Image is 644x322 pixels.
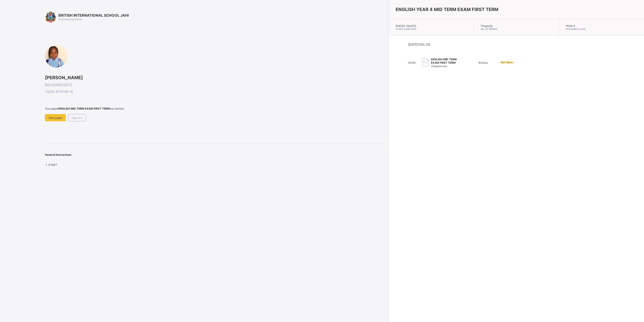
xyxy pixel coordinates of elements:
[49,163,57,167] span: START
[481,28,552,30] span: No. of Papers
[396,24,416,28] span: [DATE] — [DATE]
[566,28,637,30] span: Assigned Class
[422,58,429,67] img: take_paper.cd97e1aca70de81545fe8e300f84619e.svg
[431,58,465,64] span: ENGLISH MID TERM EXAM FIRST TERM
[58,107,110,110] b: ENGLISH MID TERM EXAM FIRST TERM
[501,61,513,64] span: Not Taken
[408,43,430,46] span: [DATE] 15th /25
[481,24,493,28] span: 1 Paper(s)
[48,116,62,119] span: Take paper
[58,13,129,18] span: BRITISH INTERNATIONAL SCHOOL JAHI
[408,61,415,64] span: 09:46
[45,89,386,94] span: YEAR 4 ( YEAR 4 )
[45,107,386,110] span: Your paper has started.
[45,75,386,80] span: [PERSON_NAME]
[58,18,82,21] span: Empowering Minds
[396,7,498,12] span: ENGLISH YEAR 4 MID TERM EXAM FIRST TERM
[45,153,71,156] span: General Instructions
[72,116,82,119] span: Sign Out
[566,24,575,28] span: YEAR 4
[478,61,488,64] span: 40 mins
[396,28,467,30] span: Start & End Date
[45,83,386,87] span: BIS/ADMS/0072
[431,65,447,68] span: 20 question(s)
